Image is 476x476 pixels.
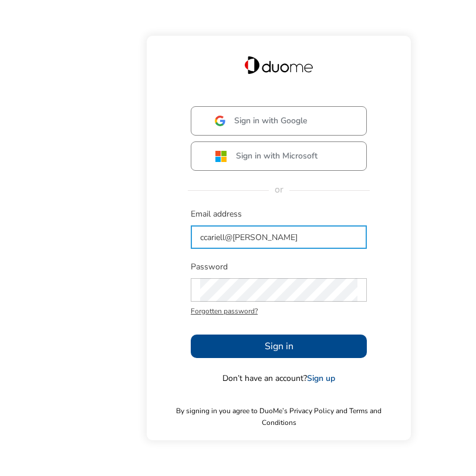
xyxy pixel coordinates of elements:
img: ms.svg [215,150,227,162]
span: Don’t have an account? [222,373,335,384]
img: google.svg [215,116,225,126]
span: Sign in [265,339,293,353]
span: Sign in with Google [234,115,308,127]
span: or [269,183,289,196]
img: Duome [245,56,313,74]
span: Email address [191,208,367,220]
span: Sign in with Microsoft [236,150,318,162]
button: Sign in [191,335,367,358]
span: Password [191,261,367,273]
span: Forgotten password? [191,305,367,317]
a: Sign up [307,373,335,384]
span: By signing in you agree to DuoMe’s Privacy Policy and Terms and Conditions [158,405,399,428]
button: Sign in with Google [191,106,367,136]
button: Sign in with Microsoft [191,141,367,171]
